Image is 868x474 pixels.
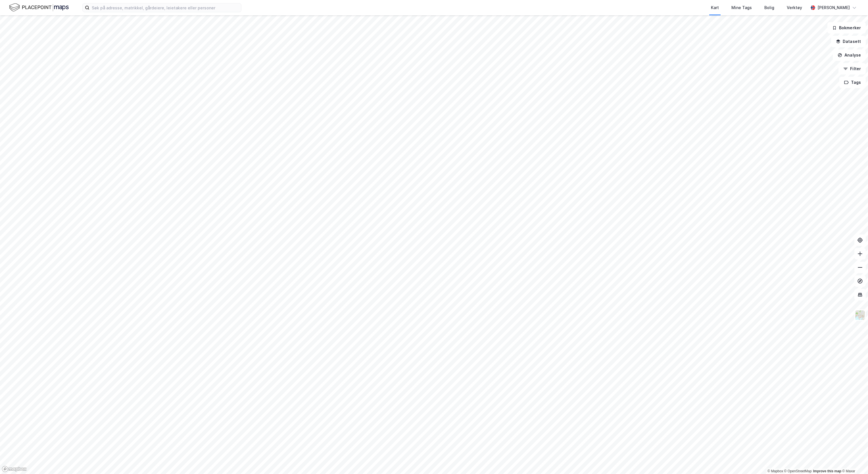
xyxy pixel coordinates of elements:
[711,4,719,11] div: Kart
[831,36,866,47] button: Datasett
[855,310,865,321] img: Z
[784,469,812,473] a: OpenStreetMap
[731,4,752,11] div: Mine Tags
[767,469,783,473] a: Mapbox
[2,466,27,472] a: Mapbox homepage
[9,3,69,13] img: logo.f888ab2527a4732fd821a326f86c7f29.svg
[817,4,850,11] div: [PERSON_NAME]
[840,447,868,474] iframe: Chat Widget
[89,3,241,12] input: Søk på adresse, matrikkel, gårdeiere, leietakere eller personer
[764,4,774,11] div: Bolig
[840,447,868,474] div: Kontrollprogram for chat
[813,469,841,473] a: Improve this map
[839,77,866,88] button: Tags
[833,49,866,61] button: Analyse
[787,4,802,11] div: Verktøy
[838,63,866,74] button: Filter
[827,22,866,34] button: Bokmerker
